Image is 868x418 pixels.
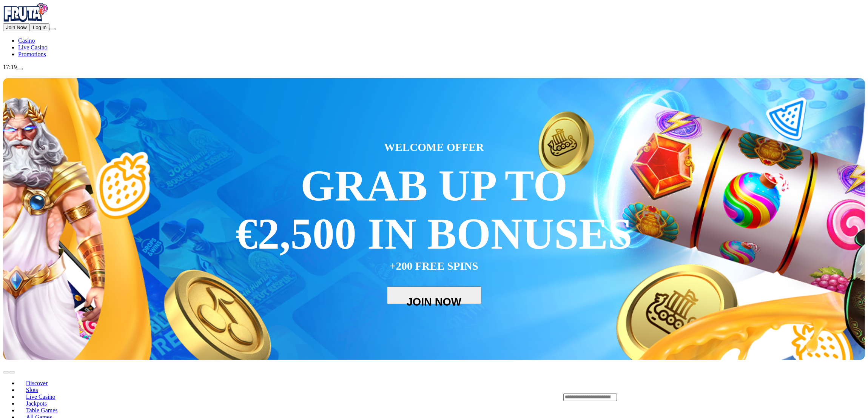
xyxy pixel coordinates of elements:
span: Discover [23,380,51,386]
a: Slots [18,384,46,396]
button: next slide [9,371,15,373]
span: Join Now [6,25,27,30]
span: +200 FREE SPINS [390,258,478,275]
button: live-chat [17,68,23,70]
span: Table Games [23,407,61,413]
span: Log in [33,25,46,30]
input: Search [563,393,617,401]
a: Live Casino [18,44,48,51]
span: WELCOME OFFER [384,139,484,156]
div: GRAB UP TO €2,500 IN BONUSES [236,161,632,258]
nav: Primary [3,3,865,58]
a: Casino [18,37,35,44]
a: Live Casino [18,391,63,403]
span: Live Casino [23,393,59,400]
img: Fruta [3,3,48,22]
button: Join Now [3,23,30,31]
span: Jackpots [23,400,50,407]
a: Promotions [18,51,46,57]
a: Table Games [18,405,65,416]
span: Slots [23,387,41,393]
a: Fruta [3,17,48,23]
button: JOIN NOW [387,286,481,304]
button: menu [49,28,56,30]
button: prev slide [3,371,9,373]
a: Discover [18,378,56,389]
span: 17:19 [3,64,17,70]
span: JOIN NOW [401,295,467,308]
a: Jackpots [18,398,55,409]
button: Log in [30,23,49,31]
nav: Main menu [3,37,865,58]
